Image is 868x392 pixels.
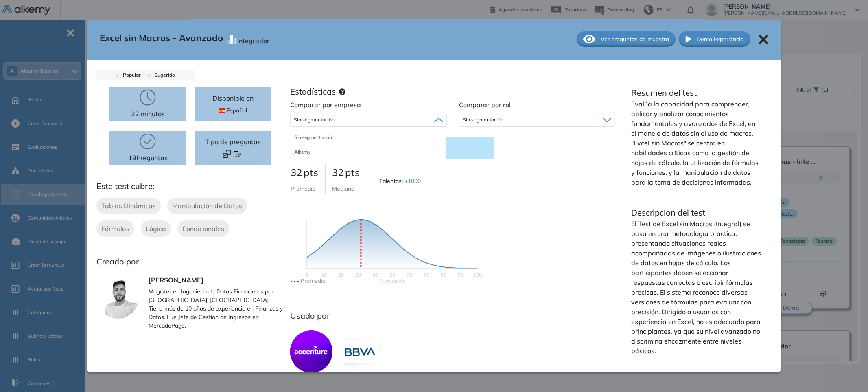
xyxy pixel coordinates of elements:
[234,150,241,158] img: Format test logo
[631,87,761,99] p: Resumen del test
[290,87,336,97] h3: Estadísticas
[722,298,868,392] iframe: Chat Widget
[697,35,744,44] span: Demo Experiencia
[294,148,310,156] li: Alkemy
[96,257,284,266] h3: Creado por
[631,207,761,219] p: Descripcion del test
[120,72,141,78] span: Popular
[237,33,269,46] div: Integrador
[290,311,615,321] h3: Usado por
[601,35,669,44] span: Ver preguntas de muestra
[459,101,511,109] span: Comparar por rol
[294,133,332,141] li: Sin segmentación
[345,166,360,178] span: pts
[291,165,318,180] p: 32
[304,166,318,178] span: pts
[223,150,231,158] img: Format test logo
[441,272,446,278] text: 80
[151,72,175,78] span: Sugerido
[100,31,223,47] span: Excel sin Macros - Avanzado
[332,165,360,180] p: 32
[458,272,464,278] text: 90
[379,278,405,284] text: Scores
[474,272,482,278] text: 100
[290,101,361,109] span: Comparar por empresa
[182,224,224,233] span: Condicionales
[291,185,315,192] span: Promedio
[339,330,381,373] img: company-logo
[321,272,327,278] text: 10
[101,224,129,233] span: Fórmulas
[128,153,168,163] p: 19 Preguntas
[338,272,344,278] text: 20
[372,272,378,278] text: 40
[219,108,225,113] img: ESP
[379,177,422,185] span: Talentos :
[290,330,332,373] img: company-logo
[212,93,254,103] p: Disponible en
[301,277,326,284] text: Promedio
[131,109,165,119] p: 22 minutos
[407,272,412,278] text: 60
[149,287,284,330] p: Magíster en Ingeniería de Datos Financieros por [GEOGRAPHIC_DATA], [GEOGRAPHIC_DATA]. Tiene más d...
[219,106,247,115] span: Español
[404,177,421,185] span: +1000
[205,137,261,147] span: Tipo de preguntas
[294,117,335,123] span: Sin segmentación
[631,99,761,187] p: Evalúa la capacidad para comprender, aplicar y analizar conocimientos fundamentales y avanzados d...
[332,185,354,192] span: Mediana
[306,272,308,278] text: 0
[172,201,242,211] span: Manipulación de Datos
[96,181,284,191] h3: Este test cubre:
[146,224,166,233] span: Lógica
[149,276,284,284] h3: [PERSON_NAME]
[389,272,395,278] text: 50
[101,201,156,211] span: Tablas Dinámicas
[424,272,429,278] text: 70
[631,219,761,356] p: El Test de Excel sin Macros (Integral) se basa en una metodología práctica, presentando situacion...
[463,117,503,123] span: Sin segmentación
[96,276,139,319] img: author-avatar
[355,272,361,278] text: 30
